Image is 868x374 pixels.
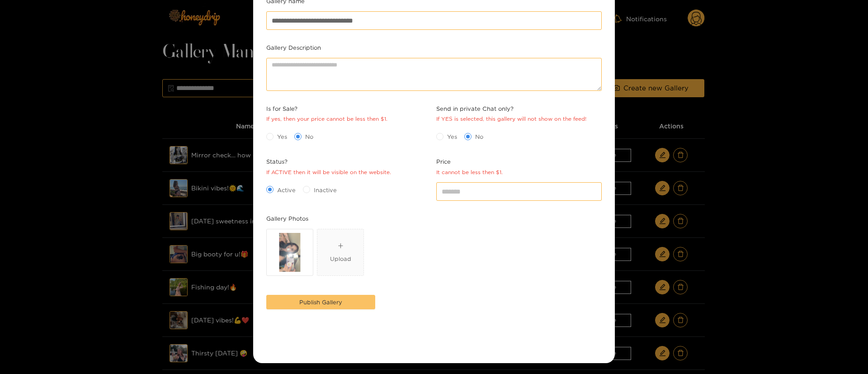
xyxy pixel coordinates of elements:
[266,104,387,113] span: Is for Sale?
[274,185,299,194] span: Active
[436,168,503,177] div: It cannot be less then $1.
[266,168,391,177] div: If ACTIVE then it will be visible on the website.
[266,11,602,29] input: Gallery name
[266,295,375,309] button: Publish Gallery
[266,214,308,223] label: Gallery Photos
[266,157,391,166] span: Status?
[310,185,340,194] span: Inactive
[317,229,363,275] span: plusUpload
[436,104,586,113] span: Send in private Chat only?
[266,58,602,91] textarea: Gallery Description
[330,254,351,263] div: Upload
[436,157,503,166] span: Price
[472,132,487,141] span: No
[436,115,586,123] div: If YES is selected, this gallery will not show on the feed!
[274,132,291,141] span: Yes
[299,298,342,307] span: Publish Gallery
[266,115,387,123] div: If yes, then your price cannot be less then $1.
[443,132,461,141] span: Yes
[338,243,344,249] span: plus
[302,132,317,141] span: No
[266,43,321,52] label: Gallery Description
